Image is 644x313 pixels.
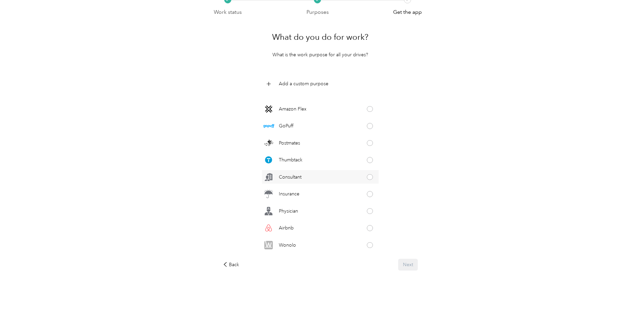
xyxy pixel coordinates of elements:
[279,208,298,215] p: Physician
[606,275,644,313] iframe: Everlance-gr Chat Button Frame
[279,105,306,113] p: Amazon Flex
[279,242,296,249] p: Wonolo
[393,8,422,17] p: Get the app
[272,51,368,58] p: What is the work purpose for all your drives?
[279,139,300,147] p: Postmates
[279,190,299,197] p: Insurance
[279,224,294,231] p: Airbnb
[272,29,369,45] h1: What do you do for work?
[306,8,329,17] p: Purposes
[279,156,302,163] p: Thumbtack
[264,241,273,249] img: Legacy Icon [Wonolo]
[279,174,301,181] p: Consultant
[223,261,239,268] div: Back
[214,8,242,17] p: Work status
[279,80,328,87] p: Add a custom purpose
[279,122,293,129] p: GoPuff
